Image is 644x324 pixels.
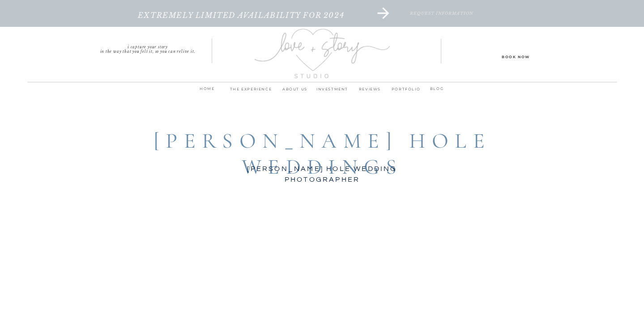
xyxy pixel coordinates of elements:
[224,163,421,173] h3: [PERSON_NAME] hole wedding photographer
[389,85,423,98] a: PORTFOLIO
[84,45,212,51] p: I capture your story in the way that you felt it, so you can relive it.
[107,128,538,160] h1: [PERSON_NAME] hole weddings
[108,11,375,29] a: extremely limited availability for 2024
[476,53,556,60] a: Book Now
[196,85,219,98] a: home
[314,85,351,98] a: INVESTMENT
[425,85,449,94] a: BLOG
[351,85,389,98] a: REVIEWS
[84,45,212,51] a: I capture your storyin the way that you felt it, so you can relive it.
[277,85,314,98] a: ABOUT us
[363,11,521,29] a: request information
[226,85,277,98] a: THE EXPERIENCE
